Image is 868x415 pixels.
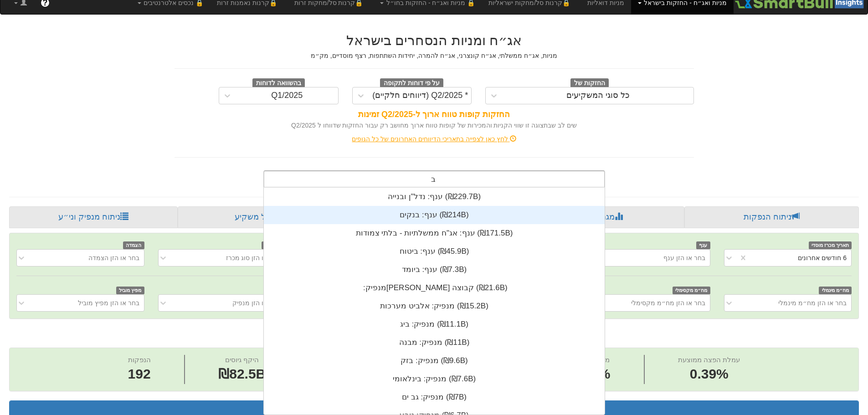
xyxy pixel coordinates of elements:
div: כל סוגי המשקיעים [566,91,630,100]
div: בחר או הזן מח״מ מינמלי [778,298,847,307]
h2: ניתוח הנפקות - 6 חודשים אחרונים [9,328,859,343]
a: ניתוח מנפיק וני״ע [9,206,178,228]
span: 192 [128,364,151,384]
span: על פי דוחות לתקופה [380,78,443,88]
div: בחר או הזן סוג מכרז [226,253,281,262]
div: בחר או הזן ענף [663,253,705,262]
span: הצמדה [123,241,144,249]
a: פרופיל משקיע [178,206,349,228]
div: בחר או הזן מפיץ מוביל [78,298,139,307]
span: תאריך מכרז מוסדי [809,241,852,249]
span: הנפקות [128,356,151,364]
div: מנפיק: ‏גב ים ‎(₪7B)‎ [264,388,605,406]
div: מנפיק: ‏ביג ‎(₪11.1B)‎ [264,315,605,333]
div: החזקות קופות טווח ארוך ל-Q2/2025 זמינות [175,109,694,121]
div: בחר או הזן הצמדה [88,253,139,262]
span: 0.39% [678,364,740,384]
div: 6 חודשים אחרונים [798,253,847,262]
div: מנפיק: ‏בינלאומי ‎(₪7.6B)‎ [264,370,605,388]
div: בחר או הזן מנפיק [232,298,281,307]
span: היקף גיוסים [225,356,259,364]
span: החזקות של [570,78,609,88]
div: ענף: ‏ביומד ‎(₪7.3B)‎ [264,261,605,279]
div: מנפיק: ‏מבנה ‎(₪11B)‎ [264,333,605,352]
div: ענף: ‏ביטוח ‎(₪45.9B)‎ [264,242,605,261]
span: מח״מ מקסימלי [673,287,710,294]
div: ענף: ‏אג"ח ממשלתיות - בלתי צמודות ‎(₪171.5B)‎ [264,224,605,242]
span: מפיץ מוביל [116,287,144,294]
span: בהשוואה לדוחות [252,78,305,88]
div: מנפיק: ‏אלביט מערכות ‎(₪15.2B)‎ [264,297,605,315]
span: מח״מ מינמלי [819,287,852,294]
span: סוג מכרז [262,241,286,249]
div: * Q2/2025 (דיווחים חלקיים) [372,91,468,100]
h3: תוצאות הנפקות [16,405,852,414]
div: שים לב שבתצוגה זו שווי הקניות והמכירות של קופות טווח ארוך מחושב רק עבור החזקות שדווחו ל Q2/2025 [175,121,694,130]
div: ענף: ‏נדל"ן ובנייה ‎(₪229.7B)‎ [264,188,605,206]
h5: מניות, אג״ח ממשלתי, אג״ח קונצרני, אג״ח להמרה, יחידות השתתפות, רצף מוסדיים, מק״מ [175,52,694,59]
div: מנפיק: ‏[PERSON_NAME] קבוצה ‎(₪21.6B)‎ [264,279,605,297]
div: ענף: ‏בנקים ‎(₪214B)‎ [264,206,605,224]
span: ₪82.5B [218,366,266,381]
span: עמלת הפצה ממוצעת [678,356,740,364]
h2: אג״ח ומניות הנסחרים בישראל [175,33,694,48]
a: ניתוח הנפקות [684,206,859,228]
div: מנפיק: ‏בזק ‎(₪9.6B)‎ [264,352,605,370]
span: ענף [696,241,710,249]
div: Q1/2025 [271,91,303,100]
div: לחץ כאן לצפייה בתאריכי הדיווחים האחרונים של כל הגופים [168,134,701,143]
div: בחר או הזן מח״מ מקסימלי [631,298,705,307]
